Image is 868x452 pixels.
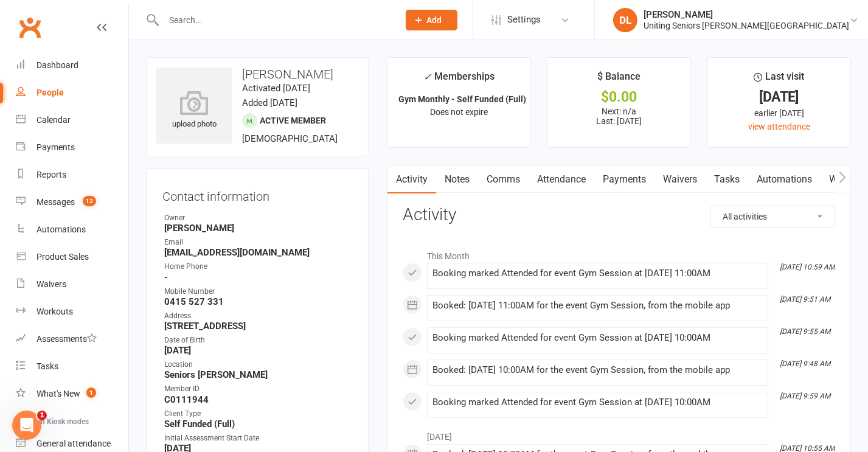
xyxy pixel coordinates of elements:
strong: [PERSON_NAME] [164,223,352,234]
a: Workouts [16,298,128,325]
a: Messages 12 [16,189,128,216]
div: DL [613,8,637,32]
strong: - [164,272,352,283]
a: Assessments [16,325,128,353]
div: Mobile Number [164,286,352,297]
div: Workouts [36,307,73,316]
div: Home Phone [164,261,352,273]
strong: C0111944 [164,394,352,405]
div: Date of Birth [164,335,352,346]
iframe: Intercom live chat [12,411,41,440]
strong: Self Funded (Full) [164,419,352,429]
a: Payments [16,134,128,161]
a: Payments [594,165,654,193]
div: What's New [36,389,80,398]
button: Add [406,10,457,30]
div: General attendance [36,439,111,448]
h3: Contact information [162,185,352,203]
strong: Gym Monthly - Self Funded (Full) [398,94,526,104]
a: Tasks [16,353,128,380]
i: [DATE] 9:55 AM [780,327,830,336]
a: Tasks [706,165,748,193]
input: Search... [160,12,390,29]
span: [DEMOGRAPHIC_DATA] [242,133,338,144]
div: Reports [36,170,66,179]
a: People [16,79,128,106]
div: Booking marked Attended for event Gym Session at [DATE] 11:00AM [432,268,763,279]
div: [DATE] [719,91,839,103]
strong: 0415 527 331 [164,296,352,307]
span: Settings [507,6,541,33]
a: Calendar [16,106,128,134]
a: Dashboard [16,52,128,79]
li: This Month [403,243,835,263]
i: [DATE] 10:59 AM [780,263,835,271]
div: Product Sales [36,252,89,262]
a: Waivers [16,271,128,298]
a: What's New1 [16,380,128,408]
div: Client Type [164,408,352,420]
div: Calendar [36,115,71,125]
span: Add [427,15,442,25]
i: [DATE] 9:51 AM [780,295,830,304]
div: Booked: [DATE] 11:00AM for the event Gym Session, from the mobile app [432,301,763,311]
a: Activity [387,165,436,193]
div: Location [164,359,352,370]
div: Automations [36,224,86,234]
span: Does not expire [430,107,488,117]
div: $ Balance [597,69,641,91]
div: Messages [36,197,75,207]
a: Waivers [654,165,706,193]
div: earlier [DATE] [719,106,839,120]
div: Owner [164,212,352,224]
a: Comms [478,165,529,193]
div: Memberships [423,69,495,91]
i: ✓ [423,71,431,83]
div: Uniting Seniors [PERSON_NAME][GEOGRAPHIC_DATA] [644,20,849,31]
span: 1 [37,411,47,420]
time: Activated [DATE] [242,83,310,94]
a: Automations [748,165,821,193]
h3: Activity [403,206,835,224]
a: Clubworx [15,12,45,43]
div: upload photo [156,91,232,131]
div: Tasks [36,361,58,371]
time: Added [DATE] [242,97,297,108]
div: Email [164,237,352,248]
a: Notes [436,165,478,193]
p: Next: n/a Last: [DATE] [558,106,679,126]
div: Booked: [DATE] 10:00AM for the event Gym Session, from the mobile app [432,365,763,375]
div: People [36,88,64,97]
span: Active member [260,116,326,125]
h3: [PERSON_NAME] [156,68,358,81]
div: [PERSON_NAME] [644,9,849,20]
li: [DATE] [403,424,835,443]
div: Booking marked Attended for event Gym Session at [DATE] 10:00AM [432,397,763,408]
strong: Seniors [PERSON_NAME] [164,369,352,380]
div: Dashboard [36,60,78,70]
span: 1 [86,388,96,398]
a: Automations [16,216,128,243]
strong: [STREET_ADDRESS] [164,321,352,332]
a: Reports [16,161,128,189]
i: [DATE] 9:48 AM [780,360,830,368]
div: Member ID [164,383,352,395]
a: view attendance [748,122,810,131]
div: Booking marked Attended for event Gym Session at [DATE] 10:00AM [432,333,763,343]
div: Address [164,310,352,322]
a: Product Sales [16,243,128,271]
strong: [EMAIL_ADDRESS][DOMAIN_NAME] [164,247,352,258]
span: 12 [83,196,96,206]
a: Attendance [529,165,594,193]
div: Payments [36,142,75,152]
div: Last visit [754,69,804,91]
i: [DATE] 9:59 AM [780,392,830,400]
div: $0.00 [558,91,679,103]
div: Waivers [36,279,66,289]
strong: [DATE] [164,345,352,356]
div: Initial Assessment Start Date [164,433,352,444]
div: Assessments [36,334,97,344]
